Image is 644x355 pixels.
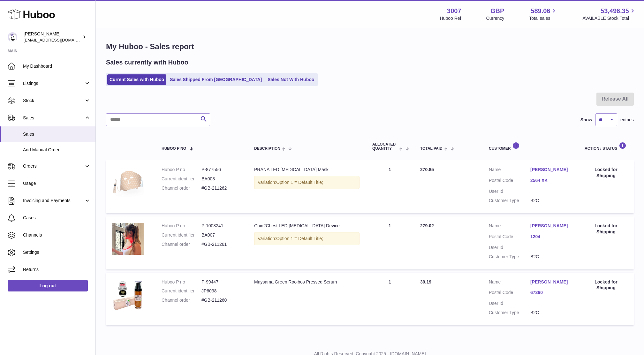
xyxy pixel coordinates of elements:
[420,147,443,151] span: Total paid
[530,177,572,184] a: 2564 XK
[162,288,201,294] dt: Current identifier
[162,223,201,229] dt: Huboo P no
[366,160,414,213] td: 1
[107,74,166,85] a: Current Sales with Huboo
[24,37,94,42] span: [EMAIL_ADDRESS][DOMAIN_NAME]
[23,163,84,169] span: Orders
[162,176,201,182] dt: Current identifier
[490,7,504,15] strong: GBP
[201,167,241,173] dd: P-877556
[447,7,461,15] strong: 3007
[162,297,201,303] dt: Channel order
[582,7,636,21] a: 53,496.35 AVAILABLE Stock Total
[162,147,186,151] span: Huboo P no
[201,223,241,229] dd: P-1008241
[585,223,627,235] div: Locked for Shipping
[620,117,634,123] span: entries
[23,249,91,255] span: Settings
[489,188,530,194] dt: User Id
[201,241,241,247] dd: #GB-211261
[162,232,201,238] dt: Current identifier
[8,280,88,291] a: Log out
[201,288,241,294] dd: JP6098
[112,167,144,199] img: 30071704385433.jpg
[276,180,323,185] span: Option 1 = Default Title;
[23,215,91,221] span: Cases
[112,279,144,311] img: 30071627552388.png
[112,223,144,255] img: 1_b267aea5-91db-496f-be72-e1a57b430806.png
[201,232,241,238] dd: BA007
[162,279,201,285] dt: Huboo P no
[489,142,572,151] div: Customer
[530,310,572,316] dd: B2C
[23,63,91,69] span: My Dashboard
[585,142,627,151] div: Action / Status
[23,131,91,137] span: Sales
[489,245,530,251] dt: User Id
[420,167,434,172] span: 270.85
[585,279,627,291] div: Locked for Shipping
[201,297,241,303] dd: #GB-211260
[489,198,530,204] dt: Customer Type
[23,232,91,238] span: Channels
[23,147,91,153] span: Add Manual Order
[489,300,530,306] dt: User Id
[265,74,316,85] a: Sales Not With Huboo
[530,279,572,285] a: [PERSON_NAME]
[254,232,360,245] div: Variation:
[162,241,201,247] dt: Channel order
[254,223,360,229] div: Chin2Chest LED [MEDICAL_DATA] Device
[529,7,557,21] a: 589.06 Total sales
[372,142,398,151] span: ALLOCATED Quantity
[582,15,636,21] span: AVAILABLE Stock Total
[106,42,634,52] h1: My Huboo - Sales report
[489,254,530,260] dt: Customer Type
[254,167,360,173] div: PRANA LED [MEDICAL_DATA] Mask
[276,236,323,241] span: Option 1 = Default Title;
[23,115,84,121] span: Sales
[489,290,530,297] dt: Postal Code
[201,185,241,191] dd: #GB-211262
[489,167,530,174] dt: Name
[489,310,530,316] dt: Customer Type
[530,198,572,204] dd: B2C
[24,31,81,43] div: [PERSON_NAME]
[489,177,530,185] dt: Postal Code
[254,147,280,151] span: Description
[201,176,241,182] dd: BA008
[8,32,17,42] img: bevmay@maysama.com
[254,279,360,285] div: Maysama Green Rooibos Pressed Serum
[23,80,84,87] span: Listings
[585,167,627,179] div: Locked for Shipping
[531,7,550,15] span: 589.06
[529,15,557,21] span: Total sales
[486,15,504,21] div: Currency
[168,74,264,85] a: Sales Shipped From [GEOGRAPHIC_DATA]
[106,58,188,67] h2: Sales currently with Huboo
[23,198,84,204] span: Invoicing and Payments
[23,180,91,186] span: Usage
[530,290,572,296] a: 67360
[23,98,84,104] span: Stock
[23,267,91,273] span: Returns
[420,223,434,228] span: 279.02
[420,279,431,284] span: 39.19
[489,279,530,287] dt: Name
[530,167,572,173] a: [PERSON_NAME]
[530,254,572,260] dd: B2C
[201,279,241,285] dd: P-99447
[530,223,572,229] a: [PERSON_NAME]
[601,7,629,15] span: 53,496.35
[162,167,201,173] dt: Huboo P no
[440,15,461,21] div: Huboo Ref
[489,234,530,241] dt: Postal Code
[530,234,572,240] a: 1204
[580,117,592,123] label: Show
[254,176,360,189] div: Variation:
[366,273,414,326] td: 1
[489,223,530,230] dt: Name
[162,185,201,191] dt: Channel order
[366,216,414,269] td: 1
